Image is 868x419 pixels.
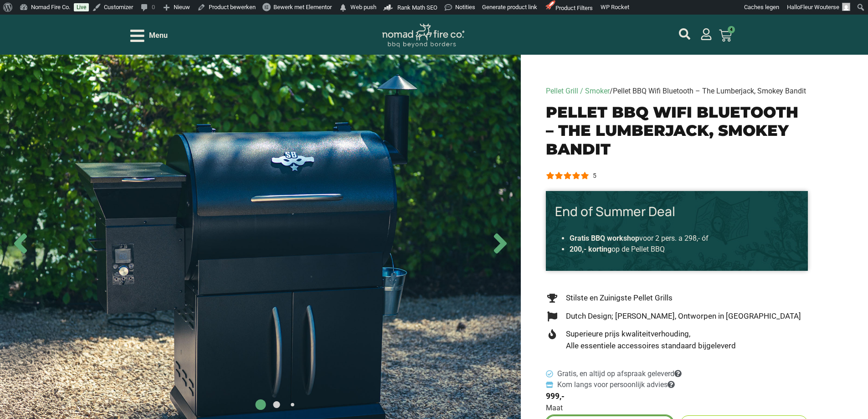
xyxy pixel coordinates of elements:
[382,24,464,48] img: Nomad Logo
[610,87,613,95] span: /
[564,292,673,304] span: Stilste en Zuinigste Pellet Grills
[339,1,348,14] span: 
[273,4,332,10] span: Bewerk met Elementor
[149,30,168,41] span: Menu
[555,204,799,219] h3: End of Summer Deal
[700,28,712,40] a: mijn account
[564,310,801,322] span: Dutch Design; [PERSON_NAME], Ontworpen in [GEOGRAPHIC_DATA]
[546,368,682,379] a: Gratis, en altijd op afspraak geleverd
[555,368,682,379] span: Gratis, en altijd op afspraak geleverd
[800,4,839,10] span: Fleur Wouterse
[570,234,639,243] strong: Gratis BBQ workshop
[546,404,563,412] span: Maat
[570,245,611,253] strong: 200,- korting
[570,244,784,255] li: op de Pellet BBQ
[255,399,266,410] span: Go to slide 1
[546,103,808,158] h1: Pellet BBQ Wifi Bluetooth – The Lumberjack, Smokey Bandit
[546,86,808,97] nav: breadcrumbs
[593,171,596,180] div: 5
[397,4,437,11] span: Rank Math SEO
[546,87,610,95] a: Pellet Grill / Smoker
[74,3,89,11] a: Live
[613,87,806,95] span: Pellet BBQ Wifi Bluetooth – The Lumberjack, Smokey Bandit
[555,379,675,390] span: Kom langs voor persoonlijk advies
[273,401,280,408] span: Go to slide 2
[679,28,690,40] a: mijn account
[842,3,850,11] img: Avatar of Fleur Wouterse
[708,24,743,47] a: 4
[546,379,675,390] a: Kom langs voor persoonlijk advies
[291,403,294,407] span: Go to slide 3
[130,28,168,44] div: Open/Close Menu
[570,233,784,244] li: voor 2 pers. a 298,- óf
[484,228,516,259] span: Next slide
[564,328,736,352] span: Superieure prijs kwaliteitverhouding, Alle essentiele accessoires standaard bijgeleverd
[5,228,36,259] span: Previous slide
[728,26,735,33] span: 4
